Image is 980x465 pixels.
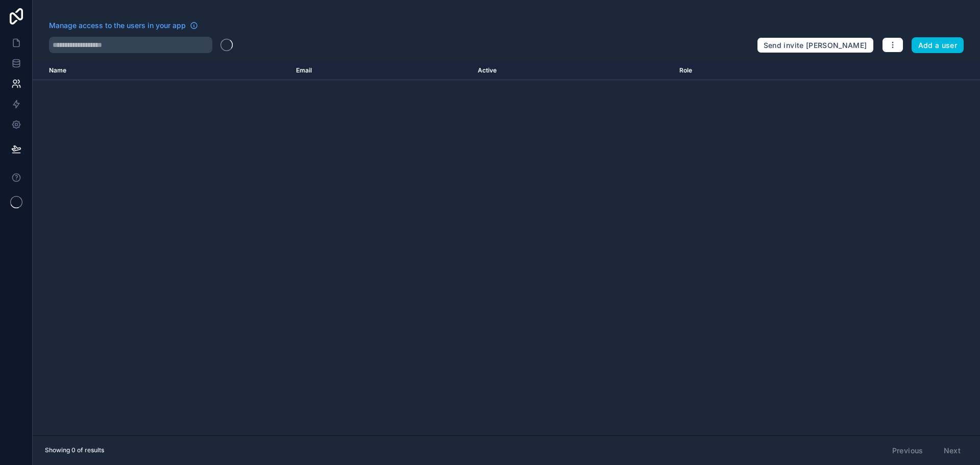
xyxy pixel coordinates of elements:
a: Manage access to the users in your app [49,20,198,31]
th: Role [673,61,835,80]
th: Name [33,61,290,80]
th: Email [290,61,472,80]
div: scrollable content [33,61,980,435]
button: Add a user [912,37,964,54]
span: Showing 0 of results [45,446,104,454]
button: Send invite [PERSON_NAME] [757,37,874,54]
span: Manage access to the users in your app [49,20,186,31]
th: Active [472,61,673,80]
